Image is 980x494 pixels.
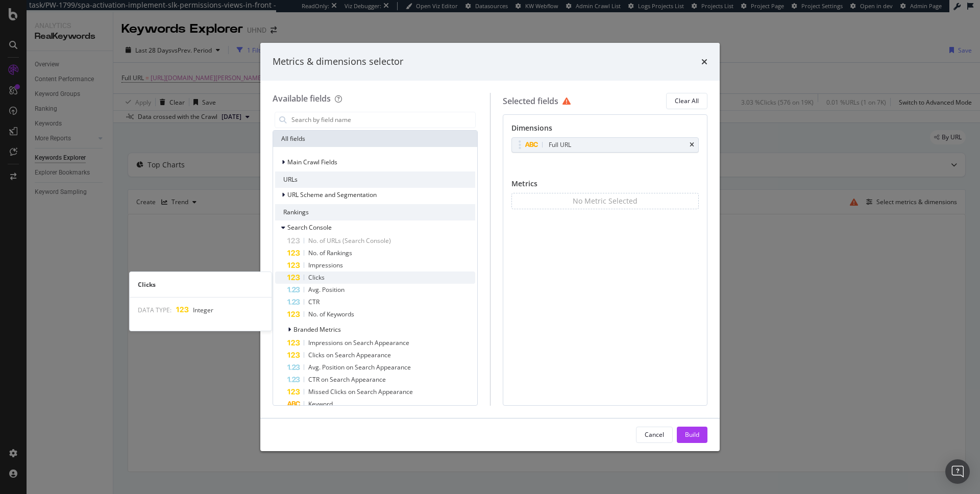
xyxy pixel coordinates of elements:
[260,43,720,451] div: modal
[287,158,337,166] span: Main Crawl Fields
[573,196,638,206] div: No Metric Selected
[503,93,575,109] div: Selected fields
[275,204,475,220] div: Rankings
[645,430,664,439] div: Cancel
[308,338,409,347] span: Impressions on Search Appearance
[945,459,970,484] div: Open Intercom Messenger
[511,179,699,193] div: Metrics
[308,273,325,282] span: Clicks
[690,142,694,148] div: times
[308,298,320,306] span: CTR
[273,55,403,68] div: Metrics & dimensions selector
[308,310,354,318] span: No. of Keywords
[685,430,699,439] div: Build
[293,325,341,334] span: Branded Metrics
[287,223,332,232] span: Search Console
[308,249,352,257] span: No. of Rankings
[290,112,475,128] input: Search by field name
[308,261,343,269] span: Impressions
[636,427,673,443] button: Cancel
[701,55,707,68] div: times
[308,363,411,372] span: Avg. Position on Search Appearance
[675,96,699,105] div: Clear All
[130,280,272,289] div: Clicks
[273,93,331,104] div: Available fields
[308,285,345,294] span: Avg. Position
[275,171,475,188] div: URLs
[308,236,391,245] span: No. of URLs (Search Console)
[287,190,377,199] span: URL Scheme and Segmentation
[308,400,333,408] span: Keyword
[308,375,386,384] span: CTR on Search Appearance
[666,93,707,109] button: Clear All
[308,351,391,359] span: Clicks on Search Appearance
[308,387,413,396] span: Missed Clicks on Search Appearance
[677,427,707,443] button: Build
[549,140,571,150] div: Full URL
[511,123,699,137] div: Dimensions
[511,137,699,153] div: Full URLtimes
[273,131,477,147] div: All fields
